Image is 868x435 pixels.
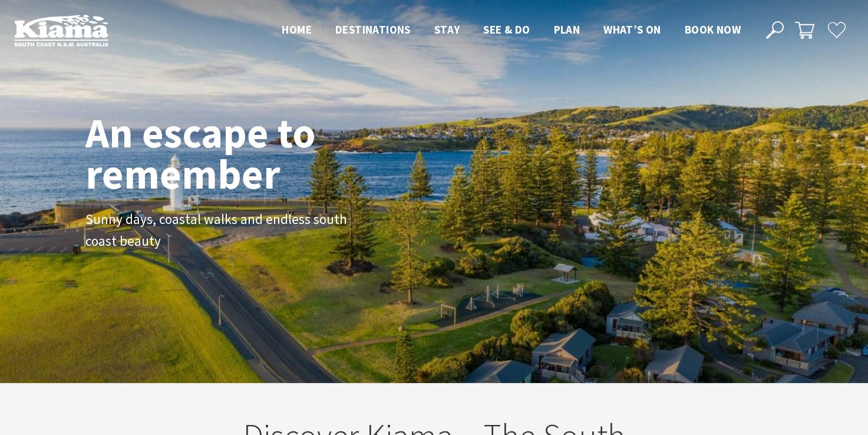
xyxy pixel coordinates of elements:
[554,22,580,37] span: Plan
[85,112,410,195] h1: An escape to remember
[483,22,530,37] span: See & Do
[14,14,108,47] img: Kiama Logo
[434,22,460,37] span: Stay
[335,22,411,37] span: Destinations
[685,22,741,37] span: Book now
[85,209,351,252] p: Sunny days, coastal walks and endless south coast beauty
[282,22,312,37] span: Home
[603,22,661,37] span: What’s On
[270,21,753,40] nav: Main Menu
